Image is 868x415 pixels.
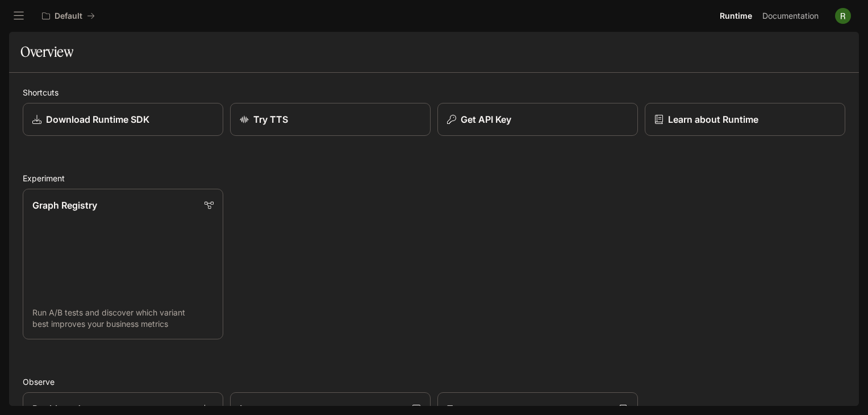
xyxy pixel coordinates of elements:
[437,103,638,136] button: Get API Key
[9,6,29,26] button: open drawer
[720,9,752,23] span: Runtime
[32,307,214,330] p: Run A/B tests and discover which variant best improves your business metrics
[835,8,851,24] img: User avatar
[715,5,757,27] a: Runtime
[758,5,827,27] a: Documentation
[832,5,854,27] button: User avatar
[253,113,288,126] p: Try TTS
[23,189,223,339] a: Graph RegistryRun A/B tests and discover which variant best improves your business metrics
[55,11,82,21] p: Default
[23,376,845,388] h2: Observe
[32,198,97,212] p: Graph Registry
[762,9,819,23] span: Documentation
[23,172,845,184] h2: Experiment
[461,113,511,126] p: Get API Key
[230,103,431,136] a: Try TTS
[23,103,223,136] a: Download Runtime SDK
[645,103,845,136] a: Learn about Runtime
[668,113,758,126] p: Learn about Runtime
[37,5,100,27] button: All workspaces
[46,113,149,126] p: Download Runtime SDK
[23,86,845,98] h2: Shortcuts
[20,40,73,63] h1: Overview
